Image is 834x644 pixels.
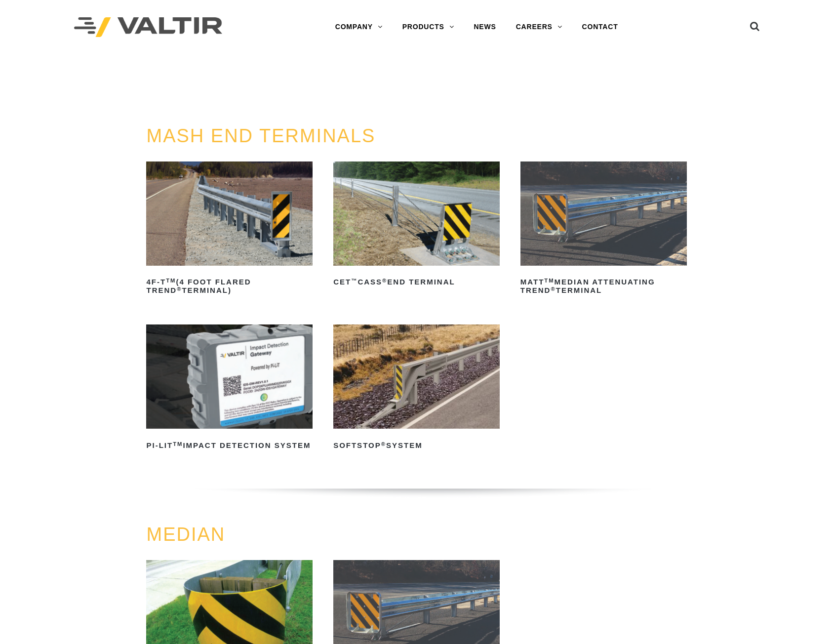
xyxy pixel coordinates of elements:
[325,17,393,37] a: COMPANY
[146,275,313,298] h2: 4F-T (4 Foot Flared TREND Terminal)
[166,278,176,283] sup: TM
[146,324,313,453] a: PI-LITTMImpact Detection System
[382,278,387,283] sup: ®
[146,125,375,146] a: MASH END TERMINALS
[333,161,500,290] a: CET™CASS®End Terminal
[146,438,313,453] h2: PI-LIT Impact Detection System
[520,275,687,298] h2: MATT Median Attenuating TREND Terminal
[333,275,500,290] h2: CET CASS End Terminal
[506,17,572,37] a: CAREERS
[464,17,506,37] a: NEWS
[333,324,500,453] a: SoftStop®System
[74,17,222,38] img: Valtir
[333,438,500,453] h2: SoftStop System
[173,441,183,447] sup: TM
[333,324,500,429] img: SoftStop System End Terminal
[177,286,182,292] sup: ®
[520,161,687,298] a: MATTTMMedian Attenuating TREND®Terminal
[544,278,554,283] sup: TM
[381,441,386,447] sup: ®
[393,17,464,37] a: PRODUCTS
[551,286,556,292] sup: ®
[146,524,225,545] a: MEDIAN
[146,161,313,298] a: 4F-TTM(4 Foot Flared TREND®Terminal)
[572,17,628,37] a: CONTACT
[351,278,357,283] sup: ™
